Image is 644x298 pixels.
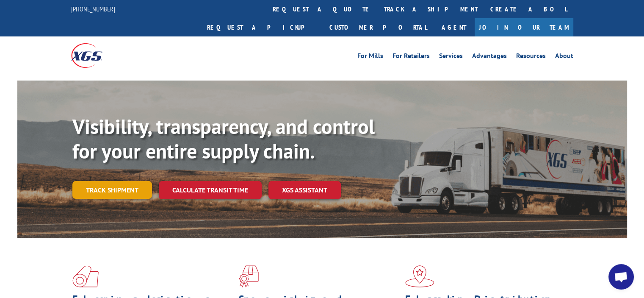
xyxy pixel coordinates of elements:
[608,264,634,290] div: Open chat
[268,181,341,199] a: XGS ASSISTANT
[472,53,507,62] a: Advantages
[71,5,115,13] a: [PHONE_NUMBER]
[516,53,546,62] a: Resources
[433,18,475,36] a: Agent
[72,113,375,164] b: Visibility, transparency, and control for your entire supply chain.
[405,265,434,287] img: xgs-icon-flagship-distribution-model-red
[475,18,573,36] a: Join Our Team
[357,53,383,62] a: For Mills
[72,265,99,287] img: xgs-icon-total-supply-chain-intelligence-red
[159,181,262,199] a: Calculate transit time
[323,18,433,36] a: Customer Portal
[555,53,573,62] a: About
[72,181,152,199] a: Track shipment
[201,18,323,36] a: Request a pickup
[392,53,430,62] a: For Retailers
[239,265,259,287] img: xgs-icon-focused-on-flooring-red
[439,53,463,62] a: Services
